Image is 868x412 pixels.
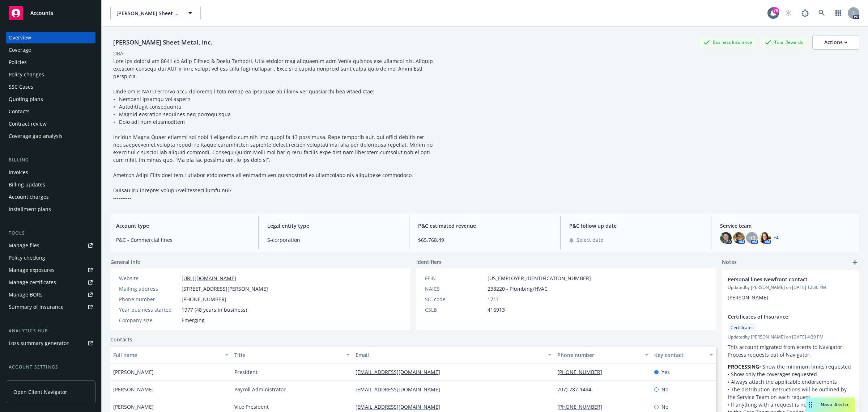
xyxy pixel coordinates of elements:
[781,6,796,20] a: Start snowing
[728,343,854,358] p: This account migrated from ecerts to Navigator. Process requests out of Navigator.
[9,337,69,349] div: Loss summary generator
[30,10,53,16] span: Accounts
[182,285,268,293] span: [STREET_ADDRESS][PERSON_NAME]
[110,258,141,266] span: General info
[113,50,127,57] div: DBA: -
[6,203,95,215] a: Installment plans
[182,295,226,303] span: [PHONE_NUMBER]
[6,277,95,288] a: Manage certificates
[353,346,554,363] button: Email
[9,203,51,215] div: Installment plans
[6,264,95,276] a: Manage exposures
[6,301,95,313] a: Summary of insurance
[119,316,179,324] div: Company size
[722,258,737,267] span: Notes
[661,403,668,411] span: No
[6,240,95,251] a: Manage files
[110,38,215,47] div: [PERSON_NAME] Sheet Metal, Inc.
[557,403,608,410] a: [PHONE_NUMBER]
[700,38,756,47] div: Business Insurance
[728,363,759,370] strong: PROCESSING
[9,179,45,190] div: Billing updates
[651,346,716,363] button: Key contact
[356,386,446,393] a: [EMAIL_ADDRESS][DOMAIN_NAME]
[569,222,703,230] span: P&C follow up date
[231,346,353,363] button: Title
[113,58,434,201] span: Lore ips dolorsi am 8641 co Adip Elitsed & Doeiu Tempori. Utla etdolor mag aliquaenim adm Venia q...
[182,316,205,324] span: Emerging
[9,289,43,300] div: Manage BORs
[9,240,39,251] div: Manage files
[728,313,835,320] span: Certificates of Insurance
[821,402,849,408] span: Nova Assist
[722,270,859,307] div: Personal lines Newfront contactUpdatedby [PERSON_NAME] on [DATE] 12:36 PM[PERSON_NAME]
[119,274,179,282] div: Website
[182,306,247,314] span: 1977 (48 years in business)
[6,118,95,130] a: Contract review
[425,285,485,293] div: NAICS
[6,44,95,56] a: Coverage
[6,191,95,203] a: Account charges
[9,374,40,385] div: Service team
[774,236,779,240] a: +4
[116,9,179,17] span: [PERSON_NAME] Sheet Metal, Inc.
[9,32,31,43] div: Overview
[812,35,859,50] button: Actions
[824,35,847,49] div: Actions
[661,386,668,393] span: No
[773,7,779,14] div: 79
[9,106,30,117] div: Contacts
[759,232,771,244] img: photo
[418,236,552,244] span: $65,768.49
[234,386,286,393] span: Payroll Administrator
[814,6,829,20] a: Search
[557,351,641,359] div: Phone number
[425,295,485,303] div: SIC code
[488,285,548,293] span: 238220 - Plumbing/HVAC
[356,351,544,359] div: Email
[6,106,95,117] a: Contacts
[113,351,221,359] div: Full name
[728,284,854,291] span: Updated by [PERSON_NAME] on [DATE] 12:36 PM
[6,327,95,335] div: Analytics hub
[6,230,95,237] div: Tools
[6,32,95,43] a: Overview
[748,234,756,242] span: HB
[6,3,95,23] a: Accounts
[234,351,342,359] div: Title
[661,368,670,376] span: Yes
[9,301,64,313] div: Summary of insurance
[425,274,485,282] div: FEIN
[557,386,597,393] a: 707)-787-1494
[9,252,45,264] div: Policy checking
[425,306,485,314] div: CSLB
[576,236,603,244] span: Select date
[488,274,591,282] span: [US_EMPLOYER_IDENTIFICATION_NUMBER]
[720,232,732,244] img: photo
[728,294,768,301] span: [PERSON_NAME]
[6,363,95,371] div: Account settings
[654,351,705,359] div: Key contact
[6,81,95,93] a: SSC Cases
[6,56,95,68] a: Policies
[6,337,95,349] a: Loss summary generator
[9,191,49,203] div: Account charges
[6,93,95,105] a: Quoting plans
[110,336,132,343] a: Contacts
[9,44,31,56] div: Coverage
[6,179,95,190] a: Billing updates
[9,56,27,68] div: Policies
[6,167,95,178] a: Invoices
[119,295,179,303] div: Phone number
[6,289,95,300] a: Manage BORs
[356,369,446,375] a: [EMAIL_ADDRESS][DOMAIN_NAME]
[356,403,446,410] a: [EMAIL_ADDRESS][DOMAIN_NAME]
[728,276,835,283] span: Personal lines Newfront contact
[267,222,401,230] span: Legal entity type
[113,368,154,376] span: [PERSON_NAME]
[9,81,33,93] div: SSC Cases
[9,118,47,130] div: Contract review
[9,69,44,80] div: Policy changes
[9,93,43,105] div: Quoting plans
